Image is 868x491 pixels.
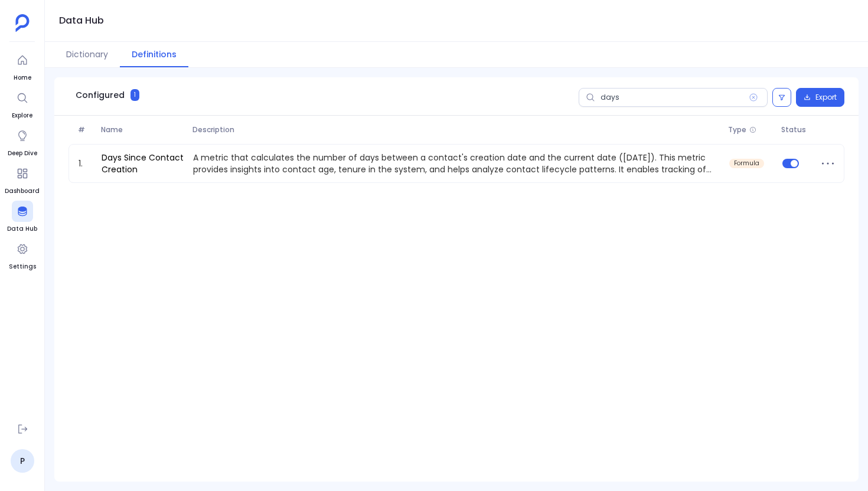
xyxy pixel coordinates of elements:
[74,158,97,169] span: 1.
[188,152,724,175] p: A metric that calculates the number of days between a contact's creation date and the current dat...
[734,160,759,167] span: formula
[11,449,34,473] a: P
[796,88,844,107] button: Export
[9,238,36,271] a: Settings
[96,125,188,135] span: Name
[120,42,188,67] button: Definitions
[54,42,120,67] button: Dictionary
[130,89,139,101] span: 1
[15,14,30,32] img: petavue logo
[12,50,33,83] a: Home
[7,224,37,234] span: Data Hub
[5,186,40,196] span: Dashboard
[7,201,37,234] a: Data Hub
[12,73,33,83] span: Home
[12,111,33,120] span: Explore
[728,125,746,135] span: Type
[73,125,96,135] span: #
[97,152,189,175] a: Days Since Contact Creation
[5,163,40,196] a: Dashboard
[776,125,815,135] span: Status
[579,88,768,107] input: Search definitions
[59,12,104,29] h1: Data Hub
[9,262,36,271] span: Settings
[8,125,37,158] a: Deep Dive
[188,125,723,135] span: Description
[12,87,33,120] a: Explore
[76,89,125,101] span: Configured
[8,149,37,158] span: Deep Dive
[815,93,837,102] span: Export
